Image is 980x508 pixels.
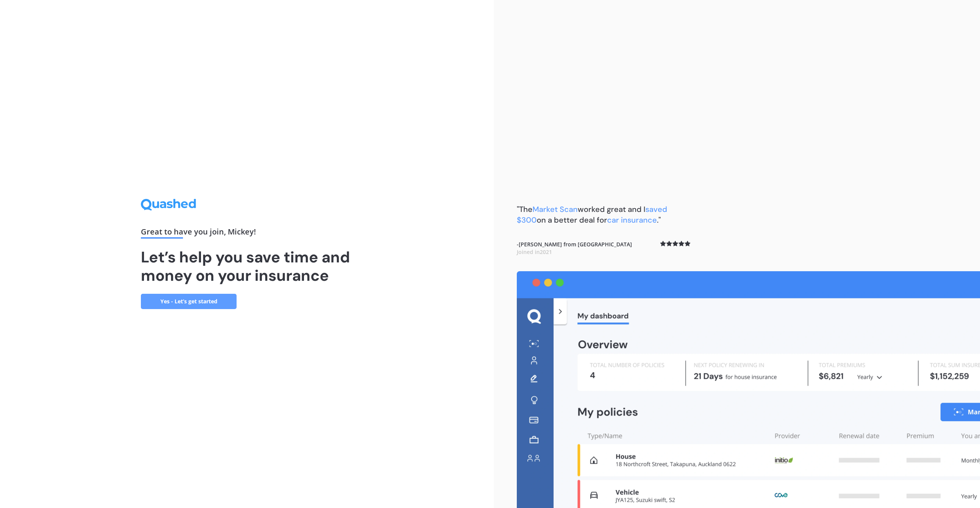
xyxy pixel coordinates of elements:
h1: Let’s help you save time and money on your insurance [141,248,353,285]
span: Market Scan [532,204,578,214]
div: Great to have you join , Mickey ! [141,228,353,239]
span: saved $300 [517,204,667,225]
b: "The worked great and I on a better deal for ." [517,204,667,225]
span: car insurance [607,215,657,225]
img: dashboard.webp [517,271,980,508]
span: Joined in 2021 [517,248,552,256]
b: - [PERSON_NAME] from [GEOGRAPHIC_DATA] [517,241,632,256]
a: Yes - Let’s get started [141,294,237,309]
